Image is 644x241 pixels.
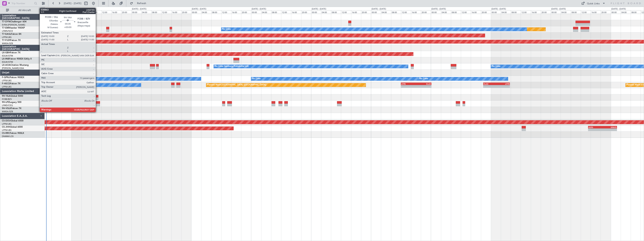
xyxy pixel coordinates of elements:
div: 16:00 [411,10,421,14]
span: Refresh [134,2,150,5]
div: 20:00 [541,10,551,14]
div: 12:00 [521,10,531,14]
div: 16:00 [531,10,541,14]
a: T7-DYNChallenger 604 [2,21,26,23]
div: Planned Maint [GEOGRAPHIC_DATA] ([GEOGRAPHIC_DATA]) [207,82,266,88]
span: CS-DOU [2,120,11,122]
div: 00:00 [131,10,141,14]
a: F-HECDFalcon 7X [2,83,20,85]
div: 20:00 [241,10,251,14]
a: CS-RRCFalcon 900LX [2,132,24,134]
a: 9H-YAAGlobal 5000 [2,95,23,97]
span: T7-EMI [2,27,9,29]
a: LX-AOACitation Mustang [2,64,29,66]
div: 16:00 [471,10,481,14]
span: CS-RRC [2,132,10,134]
a: CS-JHHGlobal 6000 [2,126,23,128]
div: Quick Links [587,2,600,6]
div: 16:00 [51,10,61,14]
div: 04:00 [321,10,331,14]
span: LX-INB [2,58,9,60]
a: LFPB/LBG [2,85,12,88]
div: 16:00 [351,10,361,14]
div: 04:00 [141,10,151,14]
div: 08:00 [631,10,641,14]
div: [DATE] - [DATE] [132,8,146,11]
a: CS-DOUGlobal 6500 [2,120,23,122]
div: 08:00 [211,10,221,14]
span: All Aircraft [10,9,40,12]
div: 04:00 [81,10,91,14]
div: 12:00 [341,10,351,14]
a: EDLW/DTM [2,61,13,63]
div: 20:00 [301,10,311,14]
div: 12:00 [581,10,591,14]
span: [DATE] - [DATE] [64,2,81,5]
div: - [588,129,603,131]
div: - [603,129,617,131]
div: [DATE] - [DATE] [431,8,446,11]
div: 12:00 [221,10,231,14]
div: 08:00 [391,10,401,14]
div: 16:00 [231,10,241,14]
span: T7-EAGL [2,33,11,35]
div: [DATE] - [DATE] [372,8,386,11]
div: 04:00 [441,10,451,14]
a: EDLW/DTM [2,54,13,57]
div: - [401,85,416,87]
div: KLAX [416,83,431,85]
span: T7-PJ29 [2,39,10,41]
div: 20:00 [361,10,371,14]
a: T7-PJ29Falcon 7X [2,39,21,41]
span: LX-GBH [2,52,10,54]
div: 20:00 [61,10,71,14]
div: 08:00 [451,10,461,14]
div: 00:00 [491,10,501,14]
a: LFMN/NCE [2,30,13,32]
div: 20:00 [481,10,491,14]
a: LFPB/LBG [2,123,12,125]
a: WMSA/SZB [2,110,13,113]
div: [DATE] - [DATE] [491,8,506,11]
div: No Crew [222,26,231,32]
div: [DATE] - [DATE] [551,8,566,11]
div: - [416,85,431,87]
button: Refresh [128,0,151,6]
div: 20:00 [601,10,611,14]
div: 08:00 [511,10,521,14]
button: Quick Links [579,0,607,6]
a: LFPB/LBG [2,129,12,132]
div: No Crew [52,76,61,82]
span: LX-AOA [2,64,11,66]
a: LFMD/CEQ [2,104,13,107]
div: 08:00 [331,10,341,14]
div: - [484,85,497,87]
div: KNUQ [603,126,617,128]
div: 04:00 [261,10,271,14]
div: [DATE] - [DATE] [611,8,626,11]
div: 16:00 [591,10,601,14]
div: 04:00 [201,10,211,14]
div: 00:00 [431,10,441,14]
a: T7-EAGLFalcon 8X [2,33,21,35]
span: 9H-YAA [2,95,10,97]
div: 16:00 [291,10,301,14]
div: 04:00 [561,10,571,14]
div: 12:00 [401,10,411,14]
div: LEZG [588,126,603,128]
div: No Crew [419,76,428,82]
div: [DATE] - [DATE] [45,8,60,11]
div: 12:00 [41,10,51,14]
div: [DATE] - [DATE] [252,8,266,11]
div: 00:00 [251,10,261,14]
button: All Aircraft [4,7,41,13]
div: 04:00 [501,10,511,14]
span: CS-JHH [2,126,10,128]
span: 9H-LPZ [2,101,9,103]
a: LX-INBFalcon 900EX EASy II [2,58,32,60]
div: KLAX [484,83,497,85]
a: WMSA/SZB [2,42,13,45]
div: 12:00 [101,10,111,14]
a: LX-GBHFalcon 7X [2,52,20,54]
a: [PERSON_NAME]/QSA [2,67,24,70]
